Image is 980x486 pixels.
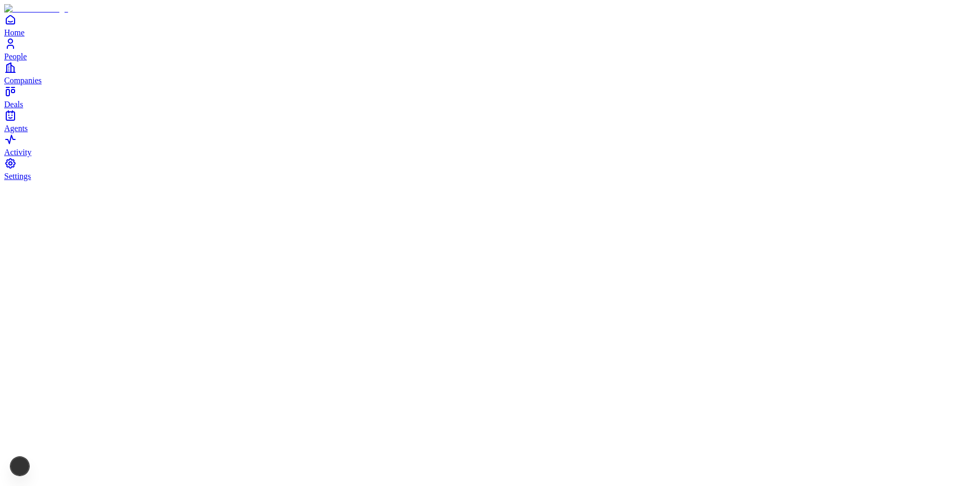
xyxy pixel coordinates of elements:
a: Agents [4,109,976,133]
a: Deals [4,85,976,109]
span: People [4,52,27,61]
span: Home [4,28,24,37]
a: People [4,37,976,61]
a: Companies [4,61,976,85]
span: Activity [4,148,31,157]
a: Home [4,14,976,37]
span: Companies [4,76,42,85]
span: Agents [4,124,28,133]
span: Settings [4,172,31,181]
img: Item Brain Logo [4,4,68,14]
a: Settings [4,157,976,181]
a: Activity [4,133,976,157]
span: Deals [4,100,23,109]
